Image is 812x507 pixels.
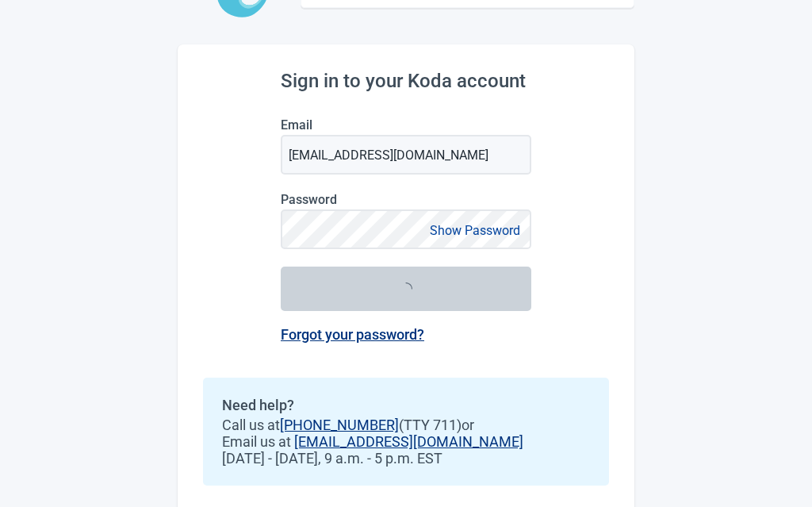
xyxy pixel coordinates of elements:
[281,192,531,207] label: Password
[425,220,525,241] button: Show Password
[281,117,531,133] label: Email
[222,397,590,413] h2: Need help?
[294,433,523,450] a: [EMAIL_ADDRESS][DOMAIN_NAME]
[281,70,531,92] h2: Sign in to your Koda account
[281,326,424,343] a: Forgot your password?
[222,417,590,433] span: Call us at (TTY 711) or
[222,433,590,450] span: Email us at
[222,450,590,467] span: [DATE] - [DATE], 9 a.m. - 5 p.m. EST
[280,417,399,433] a: [PHONE_NUMBER]
[399,282,413,296] span: loading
